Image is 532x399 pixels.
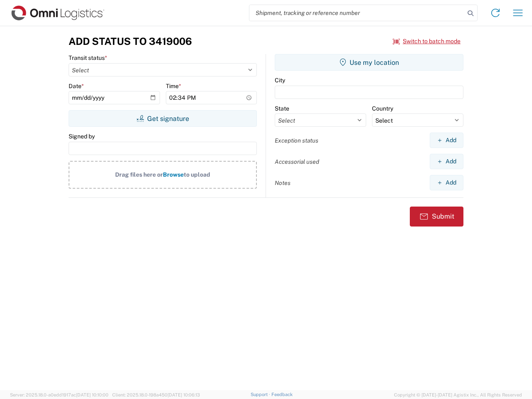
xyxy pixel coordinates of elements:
[115,171,163,178] span: Drag files here or
[430,175,463,190] button: Add
[275,105,289,112] label: State
[69,54,107,62] label: Transit status
[76,392,108,397] span: [DATE] 10:10:00
[430,133,463,148] button: Add
[112,392,200,397] span: Client: 2025.18.0-198a450
[167,392,200,397] span: [DATE] 10:06:13
[430,154,463,169] button: Add
[275,76,285,84] label: City
[275,158,319,165] label: Accessorial used
[163,171,184,178] span: Browse
[372,105,393,112] label: Country
[10,392,108,397] span: Server: 2025.18.0-a0edd1917ac
[69,133,95,140] label: Signed by
[275,179,291,187] label: Notes
[271,392,293,397] a: Feedback
[69,110,257,127] button: Get signature
[251,392,271,397] a: Support
[184,171,210,178] span: to upload
[166,82,181,90] label: Time
[410,207,463,227] button: Submit
[393,34,461,48] button: Switch to batch mode
[69,82,84,90] label: Date
[249,5,465,21] input: Shipment, tracking or reference number
[275,54,463,71] button: Use my location
[394,391,522,399] span: Copyright © [DATE]-[DATE] Agistix Inc., All Rights Reserved
[275,137,318,144] label: Exception status
[69,35,192,47] h3: Add Status to 3419006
